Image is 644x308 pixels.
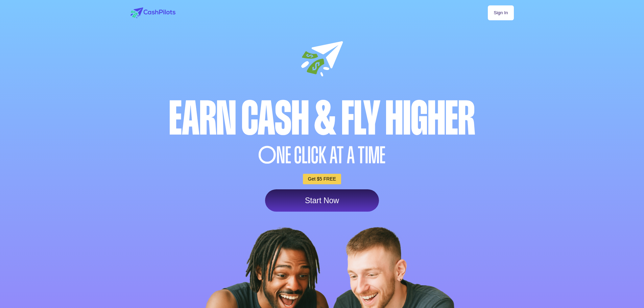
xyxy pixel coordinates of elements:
[258,144,277,167] span: O
[265,189,379,212] a: Start Now
[130,7,175,18] img: logo
[129,144,516,167] div: NE CLICK AT A TIME
[488,5,514,20] a: Sign In
[303,174,341,184] a: Get $5 FREE
[129,95,516,142] div: Earn Cash & Fly higher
